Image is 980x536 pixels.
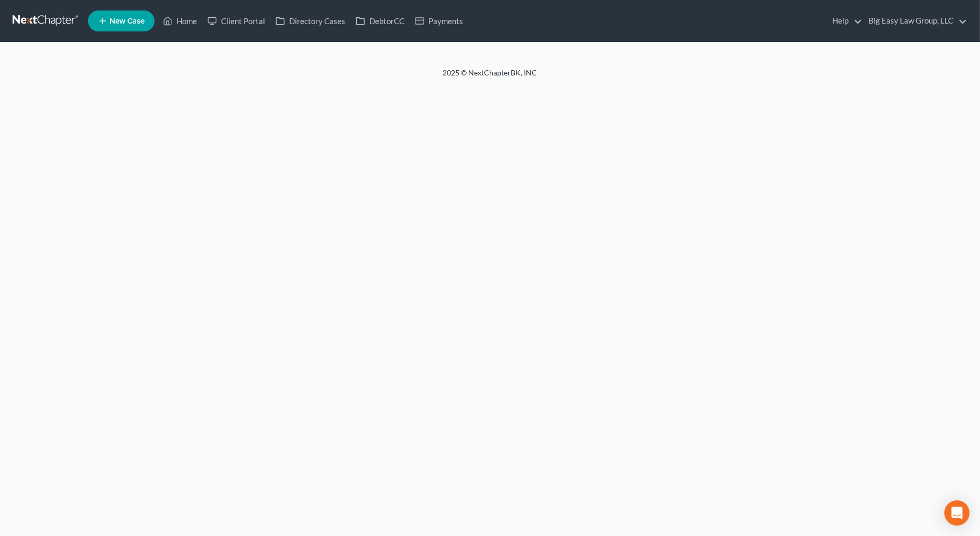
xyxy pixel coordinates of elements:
a: Payments [410,12,468,30]
a: Home [158,12,202,30]
a: Big Easy Law Group, LLC [863,12,967,30]
a: Directory Cases [270,12,350,30]
new-legal-case-button: New Case [88,10,155,31]
a: Help [827,12,862,30]
a: Client Portal [202,12,270,30]
div: 2025 © NextChapterBK, INC [192,68,789,86]
div: Open Intercom Messenger [944,500,970,526]
a: DebtorCC [350,12,410,30]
